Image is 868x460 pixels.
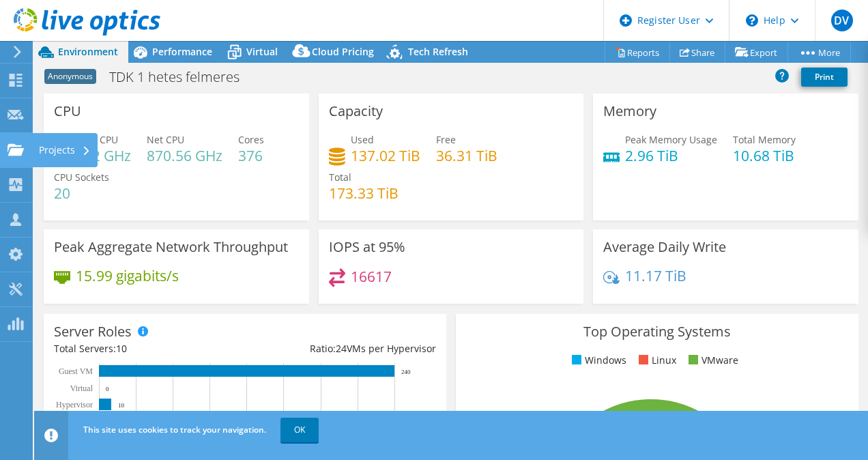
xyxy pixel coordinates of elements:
svg: \n [746,14,758,27]
span: Peak CPU [76,133,118,146]
span: Cloud Pricing [312,45,374,58]
span: Environment [58,45,118,58]
h4: 2.96 TiB [625,148,717,163]
span: Virtual [246,45,278,58]
h3: CPU [54,104,81,119]
span: Anonymous [44,69,96,84]
span: Total Memory [733,133,796,146]
h4: 20 [54,186,109,201]
h1: TDK 1 hetes felmeres [103,70,261,85]
a: Print [801,68,848,87]
span: Used [351,133,374,146]
h3: Server Roles [54,324,132,339]
h4: 202 GHz [76,148,131,163]
div: Ratio: VMs per Hypervisor [245,341,436,356]
span: Total [329,171,351,184]
text: Hypervisor [56,400,93,409]
h3: Capacity [329,104,383,119]
a: Export [725,42,788,63]
span: This site uses cookies to track your navigation. [83,424,266,435]
li: VMware [685,353,738,368]
a: More [787,42,851,63]
div: Projects [32,133,98,167]
h3: Average Daily Write [603,240,726,255]
span: Cores [238,133,264,146]
span: CPU Sockets [54,171,109,184]
a: Share [669,42,725,63]
li: Windows [568,353,626,368]
h4: 10.68 TiB [733,148,796,163]
span: Performance [152,45,212,58]
text: 0 [106,386,109,392]
h3: Top Operating Systems [466,324,848,339]
a: OK [280,418,319,442]
span: 10 [116,342,127,355]
h4: 870.56 GHz [147,148,222,163]
h4: 137.02 TiB [351,148,420,163]
span: Tech Refresh [408,45,468,58]
h4: 173.33 TiB [329,186,399,201]
h4: 16617 [351,269,392,284]
text: Virtual [70,384,93,393]
h4: 376 [238,148,264,163]
span: Net CPU [147,133,184,146]
span: Peak Memory Usage [625,133,717,146]
h4: 36.31 TiB [436,148,497,163]
a: Reports [605,42,670,63]
div: Total Servers: [54,341,245,356]
h3: Peak Aggregate Network Throughput [54,240,288,255]
text: Guest VM [59,366,93,376]
h3: Memory [603,104,656,119]
h4: 11.17 TiB [625,268,686,283]
li: Linux [635,353,676,368]
span: DV [831,10,853,31]
h3: IOPS at 95% [329,240,405,255]
text: 240 [401,369,411,375]
text: 10 [118,402,125,409]
span: Free [436,133,456,146]
h4: 15.99 gigabits/s [76,268,179,283]
span: 24 [336,342,347,355]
